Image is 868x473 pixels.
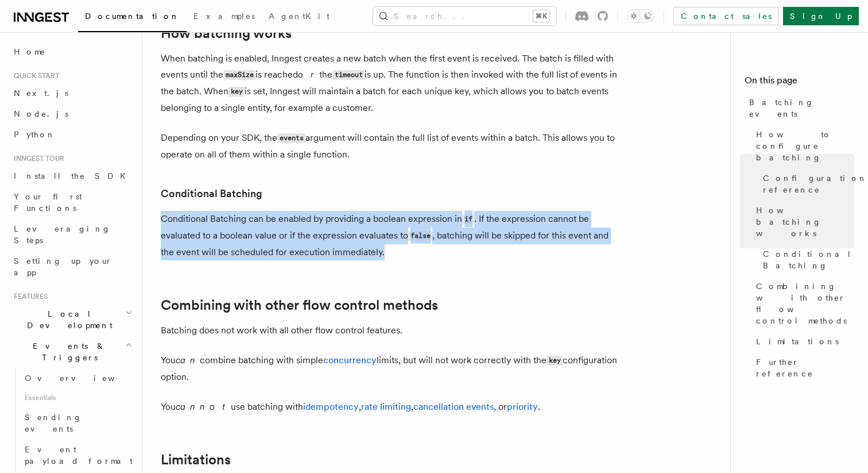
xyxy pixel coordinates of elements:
[758,244,854,276] a: Conditional Batching
[9,103,135,124] a: Node.js
[25,374,143,383] span: Overview
[462,214,474,224] code: if
[161,322,620,339] p: Batching does not work with all other flow control features.
[9,218,135,251] a: Leveraging Steps
[745,74,854,92] h4: On this page
[20,368,135,389] a: Overview
[161,51,620,116] p: When batching is enabled, Inngest creates a new batch when the first event is received. The batch...
[751,331,854,352] a: Limitations
[161,297,438,313] a: Combining with other flow control methods
[20,439,135,471] a: Event payload format
[756,129,854,163] span: How to configure batching
[373,7,556,25] button: Search...⌘K
[751,200,854,244] a: How batching works
[20,407,135,439] a: Sending events
[756,280,854,326] span: Combining with other flow control methods
[14,109,68,118] span: Node.js
[751,124,854,168] a: How to configure batching
[14,89,68,98] span: Next.js
[627,9,654,23] button: Toggle dark mode
[269,11,330,21] span: AgentKit
[277,133,305,143] code: events
[78,3,187,32] a: Documentation
[361,401,411,412] a: rate limiting
[745,92,854,124] a: Batching events
[262,3,336,31] a: AgentKit
[9,336,135,368] button: Events & Triggers
[756,205,854,239] span: How batching works
[408,231,432,241] code: false
[323,355,377,366] a: concurrency
[783,7,859,25] a: Sign Up
[751,352,854,384] a: Further reference
[763,248,854,271] span: Conditional Batching
[161,130,620,163] p: Depending on your SDK, the argument will contain the full list of events within a batch. This all...
[9,124,135,145] a: Python
[547,356,563,366] code: key
[9,292,48,301] span: Features
[25,413,82,433] span: Sending events
[751,276,854,331] a: Combining with other flow control methods
[161,186,262,202] a: Conditional Batching
[303,401,359,412] a: idempotency
[14,256,113,277] span: Setting up your app
[176,401,231,412] em: cannot
[763,172,867,195] span: Configuration reference
[85,11,180,21] span: Documentation
[298,69,319,80] em: or
[187,3,262,31] a: Examples
[533,10,549,22] kbd: ⌘K
[176,355,200,366] em: can
[14,46,46,57] span: Home
[756,336,839,347] span: Limitations
[161,452,231,468] a: Limitations
[223,70,255,80] code: maxSize
[228,87,245,97] code: key
[9,251,135,283] a: Setting up your app
[507,401,538,412] a: priority
[161,352,620,385] p: You combine batching with simple limits, but will not work correctly with the configuration option.
[9,186,135,218] a: Your first Functions
[9,41,135,62] a: Home
[332,70,365,80] code: timeout
[161,25,292,41] a: How batching works
[413,401,494,412] a: cancellation events
[14,224,111,245] span: Leveraging Steps
[14,130,56,139] span: Python
[25,445,133,466] span: Event payload format
[14,171,133,180] span: Install the SDK
[673,7,778,25] a: Contact sales
[14,192,82,213] span: Your first Functions
[758,168,854,200] a: Configuration reference
[9,308,125,331] span: Local Development
[9,154,64,163] span: Inngest tour
[9,166,135,186] a: Install the SDK
[193,11,255,21] span: Examples
[9,340,125,363] span: Events & Triggers
[9,83,135,103] a: Next.js
[20,389,135,407] span: Essentials
[9,303,135,336] button: Local Development
[161,211,620,260] p: Conditional Batching can be enabled by providing a boolean expression in . If the expression cann...
[161,399,620,415] p: You use batching with , , , or .
[749,97,854,120] span: Batching events
[9,71,59,80] span: Quick start
[756,356,854,379] span: Further reference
